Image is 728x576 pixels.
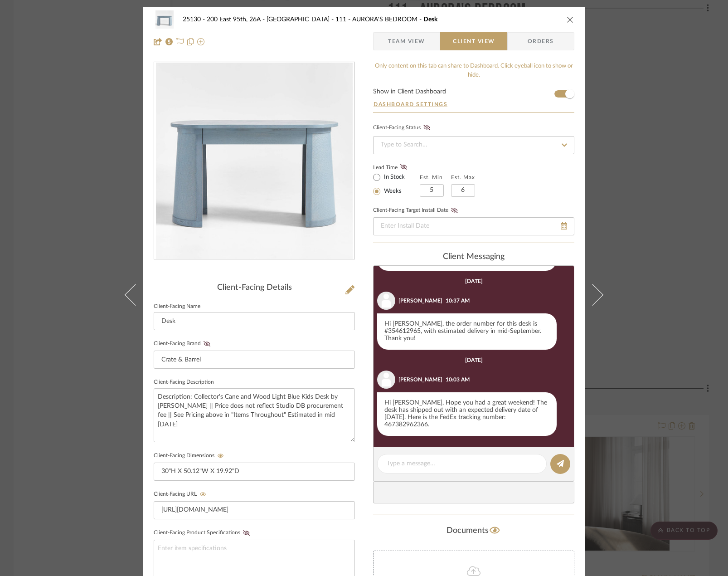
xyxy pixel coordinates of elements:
input: Enter Client-Facing Brand [154,351,355,369]
input: Enter item URL [154,501,355,519]
div: [DATE] [465,357,483,363]
button: Client-Facing URL [197,491,209,498]
button: Dashboard Settings [373,100,448,108]
label: Client-Facing Description [154,380,214,385]
button: Client-Facing Dimensions [214,453,227,459]
span: 25130 - 200 East 95th, 26A - [GEOGRAPHIC_DATA] [183,16,335,23]
div: Hi [PERSON_NAME], Hope you had a great weekend! The desk has shipped out with an expected deliver... [377,392,557,436]
div: 0 [154,63,354,259]
span: Desk [423,16,437,23]
button: close [566,15,574,24]
input: Enter item dimensions [154,463,355,481]
button: Client-Facing Product Specifications [240,530,252,536]
label: Est. Min [420,174,443,181]
button: Client-Facing Brand [201,341,213,347]
label: Client-Facing Product Specifications [154,530,252,536]
label: Lead Time [373,163,420,171]
label: In Stock [382,173,405,181]
button: Client-Facing Target Install Date [448,207,461,214]
div: Only content on this tab can share to Dashboard. Click eyeball icon to show or hide. [373,62,574,79]
input: Enter Client-Facing Item Name [154,312,355,330]
div: 10:03 AM [446,376,470,384]
span: Team View [388,32,425,50]
input: Enter Install Date [373,217,574,235]
div: client Messaging [373,252,574,262]
img: 2b040ef1-d5ce-429b-83c9-4a850de8a07f_48x40.jpg [154,10,175,29]
div: Client-Facing Status [373,123,433,132]
div: 10:37 AM [446,297,470,305]
div: Client-Facing Details [154,283,355,293]
label: Client-Facing Target Install Date [373,207,461,214]
label: Client-Facing URL [154,491,209,498]
span: Client View [453,32,495,50]
span: Orders [518,32,564,50]
img: user_avatar.png [377,371,395,389]
mat-radio-group: Select item type [373,171,420,197]
img: user_avatar.png [377,292,395,310]
div: Hi [PERSON_NAME], the order number for this desk is #354612965, with estimated delivery in mid-Se... [377,313,557,350]
span: 111 - AURORA'S BEDROOM [335,16,423,23]
div: [PERSON_NAME] [398,376,442,384]
input: Type to Search… [373,136,574,154]
label: Client-Facing Dimensions [154,453,227,459]
img: 2b040ef1-d5ce-429b-83c9-4a850de8a07f_436x436.jpg [156,63,353,259]
div: [PERSON_NAME] [398,297,442,305]
label: Weeks [382,187,402,195]
label: Client-Facing Name [154,304,200,309]
div: Documents [373,523,574,538]
label: Client-Facing Brand [154,341,213,347]
label: Est. Max [451,174,475,181]
button: Lead Time [398,163,410,172]
div: [DATE] [465,278,483,284]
